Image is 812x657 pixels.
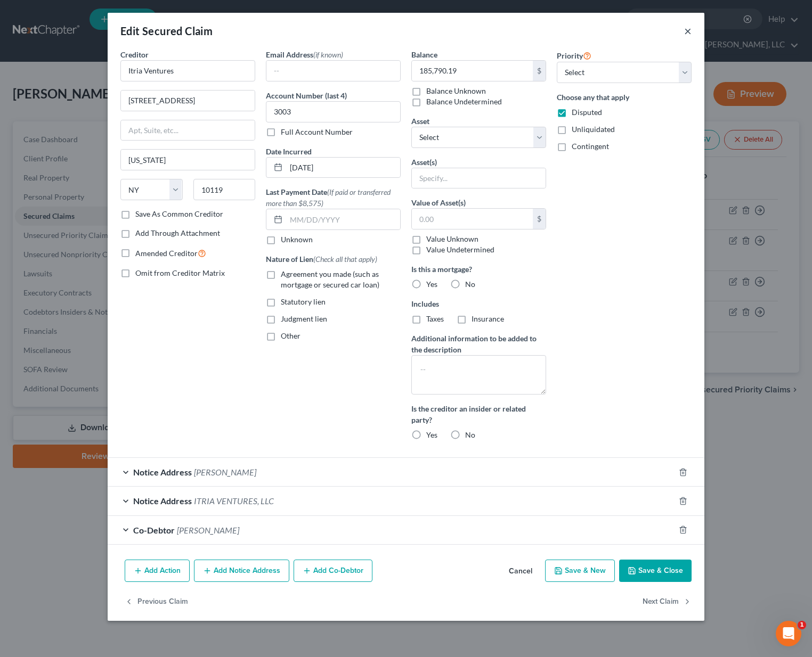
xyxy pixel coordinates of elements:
label: Nature of Lien [266,253,377,265]
label: Is this a mortgage? [411,264,546,275]
button: Next Claim [643,590,692,613]
span: ITRIA VENTURES, LLC [194,496,274,506]
label: Unknown [281,234,313,245]
label: Balance [411,49,437,60]
span: (If paid or transferred more than $8,575) [266,187,391,208]
label: Save As Common Creditor [135,209,223,219]
input: MM/DD/YYYY [286,158,400,178]
span: No [465,430,475,439]
label: Add Through Attachment [135,228,220,239]
button: Add Notice Address [194,560,289,582]
span: (if known) [313,50,343,59]
span: 1 [798,621,806,629]
span: Yes [426,430,437,439]
input: Search creditor by name... [120,60,255,81]
input: 0.00 [412,209,533,229]
label: Value Undetermined [426,244,494,255]
label: Full Account Number [281,127,353,137]
button: Save & New [545,560,615,582]
input: Specify... [412,168,546,188]
button: Add Co-Debtor [294,560,372,582]
span: Omit from Creditor Matrix [135,268,225,277]
button: Save & Close [619,560,692,582]
div: Edit Secured Claim [120,23,213,38]
input: -- [266,61,400,81]
input: 0.00 [412,61,533,81]
span: Statutory lien [281,297,326,306]
input: XXXX [266,101,401,122]
button: × [684,24,692,37]
span: Unliquidated [572,125,615,134]
span: Disputed [572,108,602,117]
label: Includes [411,298,546,309]
div: $ [533,61,546,81]
label: Balance Unknown [426,86,486,96]
span: Notice Address [133,496,192,506]
input: Apt, Suite, etc... [121,120,255,141]
label: Additional information to be added to the description [411,333,546,355]
label: Last Payment Date [266,186,401,209]
span: (Check all that apply) [313,254,377,264]
span: Co-Debtor [133,525,175,535]
label: Priority [557,49,591,62]
label: Date Incurred [266,146,312,157]
input: MM/DD/YYYY [286,209,400,229]
button: Previous Claim [125,590,188,613]
button: Cancel [500,561,541,582]
label: Value of Asset(s) [411,197,466,208]
span: Asset [411,117,429,126]
span: Agreement you made (such as mortgage or secured car loan) [281,269,379,289]
div: $ [533,209,546,229]
span: [PERSON_NAME] [194,467,256,477]
span: [PERSON_NAME] [177,525,239,535]
span: Notice Address [133,467,192,477]
label: Value Unknown [426,234,478,244]
label: Choose any that apply [557,92,692,103]
span: Amended Creditor [135,249,198,258]
span: Yes [426,280,437,289]
input: Enter zip... [193,179,256,200]
iframe: Intercom live chat [776,621,801,646]
label: Asset(s) [411,157,437,168]
span: Other [281,331,301,340]
span: Judgment lien [281,314,327,323]
label: Is the creditor an insider or related party? [411,403,546,425]
input: Enter address... [121,91,255,111]
span: Insurance [472,314,504,323]
span: Contingent [572,142,609,151]
label: Balance Undetermined [426,96,502,107]
label: Email Address [266,49,343,60]
label: Account Number (last 4) [266,90,347,101]
span: Creditor [120,50,149,59]
span: Taxes [426,314,444,323]
button: Add Action [125,560,190,582]
span: No [465,280,475,289]
input: Enter city... [121,150,255,170]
